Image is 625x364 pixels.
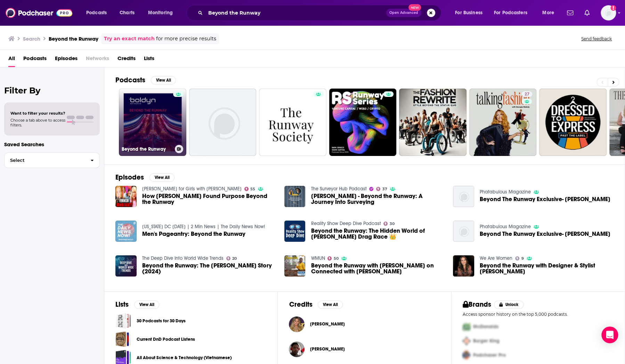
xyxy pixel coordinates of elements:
span: [PERSON_NAME] [310,321,345,327]
span: Beyond the Runway with [PERSON_NAME] on Connected with [PERSON_NAME] [311,263,445,274]
a: Michael Schendel - Beyond the Runway: A Journey Into Surveying [311,193,445,205]
span: More [542,8,554,18]
span: 55 [250,188,255,191]
a: Phatabulous Magazine [480,189,531,195]
a: 27 [522,91,532,97]
span: Logged in as WE_Broadcast [601,5,616,20]
span: 37 [382,188,387,191]
p: Saved Searches [4,141,100,148]
a: All [8,53,15,67]
a: 55 [244,187,255,191]
button: open menu [143,7,182,18]
button: open menu [489,7,537,18]
a: ListsView All [115,300,159,309]
button: open menu [537,7,563,18]
a: Beyond The Runway Exclusive- Tai Love [480,231,610,237]
img: Beyond the Runway: The Hidden World of RuPaul's Drag Race 👑 [284,221,306,242]
a: Beyond the Runway with Tiara Osuna on Connected with Linzi Marie [311,263,445,274]
h2: Lists [115,300,129,309]
span: 20 [232,257,237,260]
span: Beyond The Runway Exclusive- [PERSON_NAME] [480,196,610,202]
button: Unlock [494,300,523,309]
button: View All [149,173,174,182]
button: View All [151,76,176,84]
span: Beyond the Runway with Designer & Stylist [PERSON_NAME] [480,263,614,274]
img: First Pro Logo [460,320,473,334]
a: Lists [144,53,154,67]
a: EpisodesView All [115,173,174,182]
a: Washington DC Today | 2 Min News | The Daily News Now! [142,224,265,230]
div: Open Intercom Messenger [601,326,618,343]
img: Third Pro Logo [460,348,473,362]
span: Choose a tab above to access filters. [10,118,65,127]
span: Podchaser Pro [473,352,506,358]
h3: Search [23,35,40,42]
span: Beyond the Runway: The [PERSON_NAME] Story (2024) [142,263,276,274]
a: Beyond the Runway: The Hidden World of RuPaul's Drag Race 👑 [311,228,445,240]
img: How Jennifer Strickland Found Purpose Beyond the Runway [115,186,137,207]
span: for more precise results [156,35,216,43]
h2: Brands [463,300,492,309]
h2: Credits [289,300,312,309]
span: For Business [455,8,482,18]
span: [PERSON_NAME] [310,346,345,352]
p: Access sponsor history on the top 5,000 podcasts. [463,312,614,317]
span: 9 [521,257,524,260]
span: [PERSON_NAME] - Beyond the Runway: A Journey Into Surveying [311,193,445,205]
button: Show profile menu [601,5,616,20]
span: Podcasts [86,8,107,18]
h3: Beyond the Runway [122,146,172,152]
a: CreditsView All [289,300,343,309]
a: Beyond the Runway with Designer & Stylist Talya Bendel [480,263,614,274]
a: Heidi Klum [289,316,305,332]
a: Charts [115,7,139,18]
button: Andre DavisAndre Davis [289,338,440,360]
a: 9 [515,256,524,260]
span: 50 [334,257,339,260]
img: Andre Davis [289,341,305,357]
a: Episodes [55,53,78,67]
img: Beyond The Runway Exclusive- Tai Love [453,221,474,242]
img: Beyond the Runway with Designer & Stylist Talya Bendel [453,255,474,276]
button: Select [4,152,100,168]
img: Michael Schendel - Beyond the Runway: A Journey Into Surveying [284,186,306,207]
a: We Are Women [480,255,512,261]
a: 20 [226,256,237,260]
span: Networks [86,53,109,67]
span: McDonalds [473,324,498,330]
a: The Surveyor Hub Podcast [311,186,366,192]
span: Beyond The Runway Exclusive- [PERSON_NAME] [480,231,610,237]
a: Phatabulous Magazine [480,224,531,230]
svg: Add a profile image [610,5,616,11]
h2: Podcasts [115,76,145,84]
a: Beyond the Runway with Tiara Osuna on Connected with Linzi Marie [284,255,306,276]
a: Credits [117,53,136,67]
img: Men's Pageantry: Beyond the Runway [115,221,137,242]
a: How Jennifer Strickland Found Purpose Beyond the Runway [142,193,276,205]
a: Show notifications dropdown [564,7,576,19]
span: For Podcasters [494,8,527,18]
span: Select [5,158,85,163]
a: Current DnD Podcast Listens [137,336,195,343]
button: Heidi KlumHeidi Klum [289,313,440,335]
button: open menu [450,7,491,18]
a: Current DnD Podcast Listens [115,331,131,347]
img: Beyond the Runway: The Tyra Banks Story (2024) [115,255,137,276]
span: Podcasts [23,53,47,67]
span: 30 Podcasts for 30 Days [115,313,131,329]
a: All About Science & Technology (Vietnamese) [137,354,232,362]
span: Men's Pageantry: Beyond the Runway [142,231,245,237]
span: Charts [120,8,135,18]
img: Beyond The Runway Exclusive- Maneka Johnson [453,186,474,207]
span: How [PERSON_NAME] Found Purpose Beyond the Runway [142,193,276,205]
